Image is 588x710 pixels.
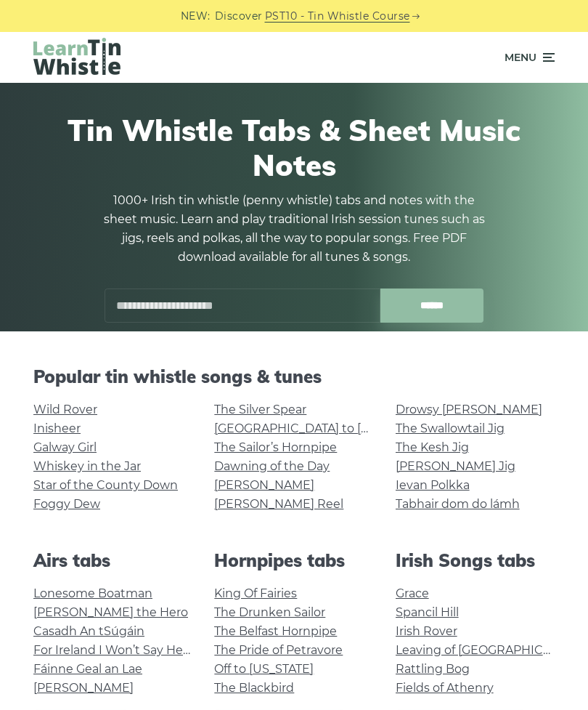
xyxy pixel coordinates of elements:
[33,440,97,454] a: Galway Girl
[33,662,142,676] a: Fáinne Geal an Lae
[33,403,97,416] a: Wild Rover
[98,191,490,267] p: 1000+ Irish tin whistle (penny whistle) tabs and notes with the sheet music. Learn and play tradi...
[33,366,555,387] h2: Popular tin whistle songs & tunes
[214,478,314,492] a: [PERSON_NAME]
[396,440,469,454] a: The Kesh Jig
[396,478,470,492] a: Ievan Polkka
[214,681,294,695] a: The Blackbird
[33,38,121,75] img: LearnTinWhistle.com
[214,550,373,571] h2: Hornpipes tabs
[33,478,178,492] a: Star of the County Down
[505,39,536,76] span: Menu
[214,421,482,435] a: [GEOGRAPHIC_DATA] to [GEOGRAPHIC_DATA]
[33,643,226,657] a: For Ireland I Won’t Say Her Name
[214,586,297,600] a: King Of Fairies
[396,550,555,571] h2: Irish Songs tabs
[396,403,542,416] a: Drowsy [PERSON_NAME]
[396,497,520,511] a: Tabhair dom do lámh
[33,421,81,435] a: Inisheer
[214,624,337,638] a: The Belfast Hornpipe
[214,403,306,416] a: The Silver Spear
[214,662,314,676] a: Off to [US_STATE]
[214,605,325,619] a: The Drunken Sailor
[396,662,470,676] a: Rattling Bog
[214,459,330,473] a: Dawning of the Day
[396,605,459,619] a: Spancil Hill
[214,497,343,511] a: [PERSON_NAME] Reel
[33,624,144,638] a: Casadh An tSúgáin
[33,586,152,600] a: Lonesome Boatman
[214,643,343,657] a: The Pride of Petravore
[33,605,188,619] a: [PERSON_NAME] the Hero
[396,421,505,435] a: The Swallowtail Jig
[33,113,555,182] h1: Tin Whistle Tabs & Sheet Music Notes
[396,643,583,657] a: Leaving of [GEOGRAPHIC_DATA]
[33,459,141,473] a: Whiskey in the Jar
[396,459,515,473] a: [PERSON_NAME] Jig
[33,497,100,511] a: Foggy Dew
[33,681,134,695] a: [PERSON_NAME]
[396,681,494,695] a: Fields of Athenry
[214,440,337,454] a: The Sailor’s Hornpipe
[33,550,192,571] h2: Airs tabs
[396,586,429,600] a: Grace
[396,624,457,638] a: Irish Rover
